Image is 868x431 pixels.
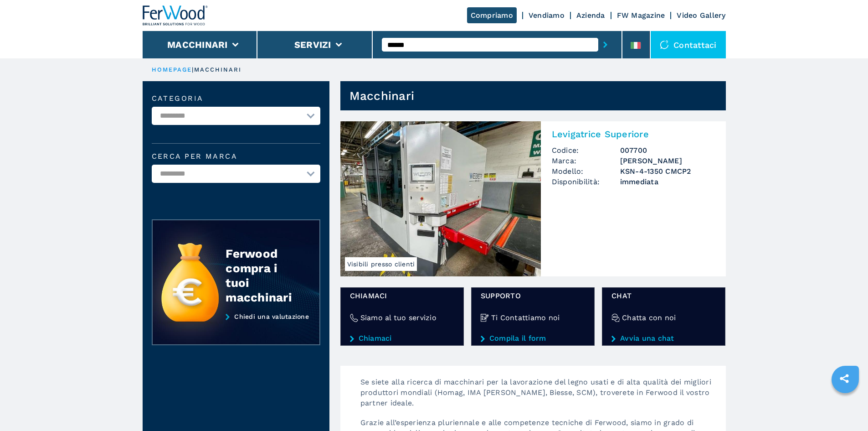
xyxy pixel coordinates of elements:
[660,40,669,49] img: Contattaci
[620,145,715,156] h3: 007700
[167,39,228,50] button: Macchinari
[345,257,417,271] span: Visibili presso clienti
[677,11,725,20] a: Video Gallery
[350,314,358,322] img: Siamo al tuo servizio
[226,246,301,305] div: Ferwood compra i tuoi macchinari
[552,177,620,187] span: Disponibilità:
[360,312,437,323] h4: Siamo al tuo servizio
[620,177,715,187] span: immediata
[294,39,331,50] button: Servizi
[598,34,612,55] button: submit-button
[552,156,620,166] span: Marca:
[143,5,208,26] img: Ferwood
[152,95,320,102] label: Categoria
[620,166,715,177] h3: KSN-4-1350 CMCP2
[340,121,726,276] a: Levigatrice Superiore WEBER KSN-4-1350 CMCP2Visibili presso clientiLevigatrice SuperioreCodice:00...
[152,66,192,73] a: HOMEPAGE
[491,312,560,323] h4: Ti Contattiamo noi
[349,88,415,103] h1: Macchinari
[340,121,541,276] img: Levigatrice Superiore WEBER KSN-4-1350 CMCP2
[620,156,715,166] h3: [PERSON_NAME]
[529,11,565,20] a: Vendiamo
[192,66,194,73] span: |
[481,291,585,301] span: Supporto
[350,291,454,301] span: Chiamaci
[152,153,320,160] label: Cerca per marca
[651,31,726,58] div: Contattaci
[481,314,489,322] img: Ti Contattiamo noi
[552,166,620,177] span: Modello:
[611,291,716,301] span: chat
[552,145,620,156] span: Codice:
[622,312,676,323] h4: Chatta con noi
[467,7,517,23] a: Compriamo
[481,334,585,343] a: Compila il form
[617,11,665,20] a: FW Magazine
[576,11,605,20] a: Azienda
[152,313,320,346] a: Chiedi una valutazione
[611,314,620,322] img: Chatta con noi
[552,129,715,140] h2: Levigatrice Superiore
[350,334,454,343] a: Chiamaci
[611,334,716,343] a: Avvia una chat
[351,377,726,417] p: Se siete alla ricerca di macchinari per la lavorazione del legno usati e di alta qualità dei migl...
[833,367,856,390] a: sharethis
[194,66,242,74] p: macchinari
